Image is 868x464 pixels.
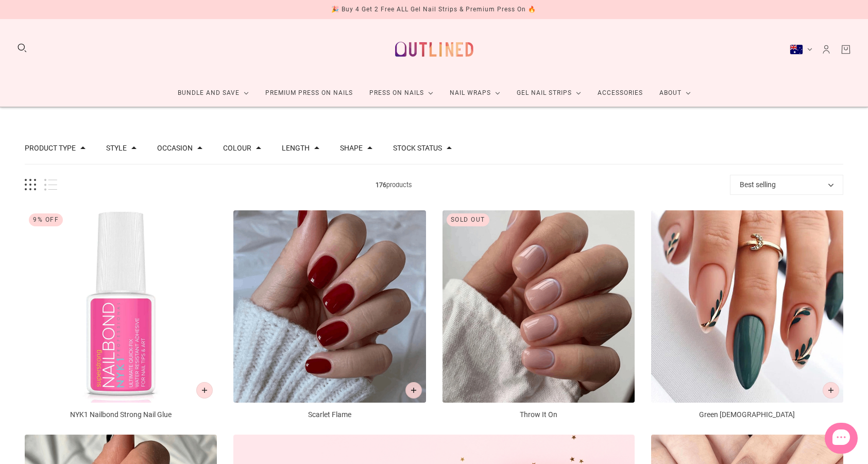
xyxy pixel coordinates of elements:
a: Gel Nail Strips [508,79,589,107]
p: Scarlet Flame [233,409,426,420]
p: NYK1 Nailbond Strong Nail Glue [25,409,217,420]
b: 176 [376,181,386,189]
a: Accessories [589,79,651,107]
button: Filter by Product Type [25,144,76,152]
div: 9% Off [29,213,63,226]
p: Green [DEMOGRAPHIC_DATA] [651,409,843,420]
div: Sold out [447,213,489,226]
button: Filter by Style [106,144,127,152]
a: Account [821,44,832,55]
a: Nail Wraps [441,79,508,107]
button: Filter by Occasion [157,144,193,152]
button: Filter by Colour [223,144,251,152]
a: NYK1 Nailbond Strong Nail Glue [25,210,217,418]
span: products [57,179,730,190]
button: Add to cart [823,382,839,399]
button: Filter by Length [282,144,310,152]
a: Green Zen [651,210,843,418]
a: Cart [840,44,852,55]
a: Scarlet Flame [233,210,426,418]
a: Bundle and Save [169,79,257,107]
img: Scarlet Flame-Press on Manicure-Outlined [233,210,426,403]
a: Premium Press On Nails [257,79,361,107]
img: Throw It On-Press on Manicure-Outlined [442,210,635,403]
a: Outlined [389,27,480,71]
button: Filter by Stock status [393,144,442,152]
button: Add to cart [405,382,422,399]
button: Australia [790,44,812,55]
p: Throw It On [442,409,635,420]
button: Search [16,42,28,54]
button: List view [44,179,57,191]
a: About [651,79,699,107]
div: 🎉 Buy 4 Get 2 Free ALL Gel Nail Strips & Premium Press On 🔥 [331,4,536,15]
a: Throw It On [442,210,635,418]
button: Grid view [25,179,36,191]
a: Press On Nails [361,79,441,107]
button: Add to cart [196,382,213,399]
button: Filter by Shape [340,144,363,152]
button: Best selling [730,175,843,195]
